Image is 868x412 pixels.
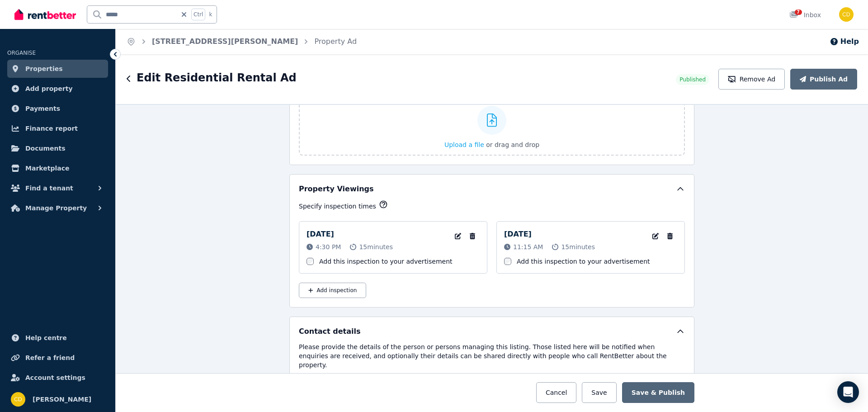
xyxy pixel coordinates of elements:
[536,382,576,403] button: Cancel
[7,119,108,137] a: Finance report
[561,242,595,251] span: 15 minutes
[582,382,616,403] button: Save
[7,60,108,78] a: Properties
[718,69,785,90] button: Remove Ad
[314,37,357,46] a: Property Ad
[679,76,706,83] span: Published
[191,9,205,20] span: Ctrl
[444,141,484,148] span: Upload a file
[7,369,108,387] a: Account settings
[837,381,859,403] div: Open Intercom Messenger
[504,229,532,240] p: [DATE]
[795,9,802,15] span: 7
[517,257,650,266] label: Add this inspection to your advertisement
[299,326,361,337] h5: Contact details
[7,349,108,367] a: Refer a friend
[25,183,73,194] span: Find a tenant
[14,8,76,21] img: RentBetter
[316,242,341,251] span: 4:30 PM
[307,229,334,240] p: [DATE]
[25,83,73,94] span: Add property
[830,36,859,47] button: Help
[299,202,376,211] p: Specify inspection times
[25,332,67,343] span: Help centre
[25,123,78,134] span: Finance report
[11,392,25,407] img: Chris Dimitropoulos
[444,140,539,149] button: Upload a file or drag and drop
[299,184,374,194] h5: Property Viewings
[299,283,366,298] button: Add inspection
[622,382,694,403] button: Save & Publish
[25,203,87,213] span: Manage Property
[25,143,66,154] span: Documents
[7,80,108,98] a: Add property
[319,257,453,266] label: Add this inspection to your advertisement
[7,199,108,217] button: Manage Property
[25,352,75,363] span: Refer a friend
[486,141,539,148] span: or drag and drop
[25,372,85,383] span: Account settings
[359,242,393,251] span: 15 minutes
[25,163,69,174] span: Marketplace
[25,63,63,74] span: Properties
[299,342,685,369] p: Please provide the details of the person or persons managing this listing. Those listed here will...
[789,10,821,19] div: Inbox
[7,329,108,347] a: Help centre
[116,29,368,54] nav: Breadcrumb
[7,139,108,157] a: Documents
[7,179,108,197] button: Find a tenant
[25,103,60,114] span: Payments
[513,242,543,251] span: 11:15 AM
[137,71,297,85] h1: Edit Residential Rental Ad
[7,50,36,56] span: ORGANISE
[209,11,212,18] span: k
[790,69,857,90] button: Publish Ad
[7,159,108,177] a: Marketplace
[33,394,91,405] span: [PERSON_NAME]
[839,7,854,22] img: Chris Dimitropoulos
[152,37,298,46] a: [STREET_ADDRESS][PERSON_NAME]
[7,99,108,118] a: Payments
